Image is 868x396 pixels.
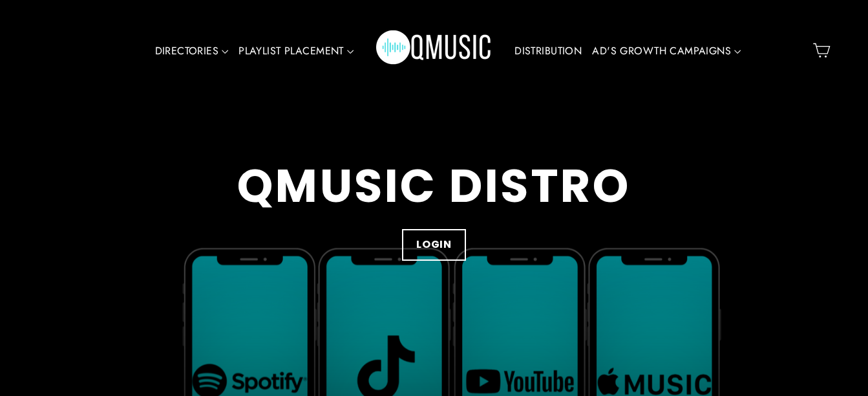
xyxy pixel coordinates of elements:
[150,36,234,66] a: DIRECTORIES
[233,36,359,66] a: PLAYLIST PLACEMENT
[587,36,746,66] a: AD'S GROWTH CAMPAIGNS
[109,13,759,89] div: Primary
[376,21,492,80] img: Q Music Promotions
[509,36,587,66] a: DISTRIBUTION
[237,160,630,213] div: QMUSIC DISTRO
[402,229,466,261] a: LOGIN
